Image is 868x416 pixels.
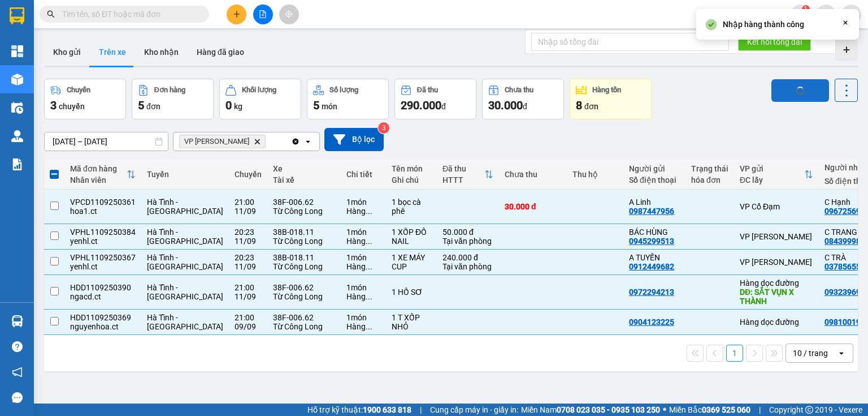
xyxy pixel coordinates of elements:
[219,79,301,119] button: Khối lượng0kg
[691,175,728,185] div: hóa đơn
[235,313,262,322] div: 21:00
[235,253,262,262] div: 20:23
[307,404,411,416] span: Hỗ trợ kỹ thuật:
[235,283,262,292] div: 21:00
[420,404,422,416] span: |
[363,405,411,414] strong: 1900 633 818
[11,130,23,142] img: warehouse-icon
[394,79,476,119] button: Đã thu290.000đ
[557,405,660,414] strong: 0708 023 035 - 0935 103 250
[346,207,380,216] div: Hàng thông thường
[90,38,135,66] button: Trên xe
[366,322,372,331] span: ...
[592,86,621,94] div: Hàng tồn
[482,79,564,119] button: Chưa thu30.000đ
[629,288,674,297] div: 0972294213
[740,232,813,241] div: VP [PERSON_NAME]
[802,5,810,13] sup: 1
[743,7,791,21] span: thoql.ct
[235,237,262,246] div: 11/09
[442,175,484,185] div: HTTT
[324,128,384,151] button: Bộ lọc
[346,237,380,246] div: Hàng thông thường
[233,10,241,18] span: plus
[505,202,561,211] div: 30.000 đ
[235,262,262,271] div: 11/09
[663,408,666,412] span: ⚪️
[771,79,829,102] button: loading Nhập hàng
[322,102,337,111] span: món
[273,262,335,271] div: Từ Công Long
[70,283,136,292] div: HDD1109250390
[147,170,223,179] div: Tuyến
[70,237,136,246] div: yenhl.ct
[629,318,674,327] div: 0904123225
[188,38,253,66] button: Hàng đã giao
[64,160,141,190] th: Toggle SortBy
[254,138,261,145] svg: Delete
[366,262,372,271] span: ...
[279,5,299,24] button: aim
[70,313,136,322] div: HDD1109250369
[629,237,674,246] div: 0945299513
[505,170,561,179] div: Chưa thu
[378,122,389,134] sup: 3
[235,170,262,179] div: Chuyến
[572,170,618,179] div: Thu hộ
[531,33,729,51] input: Nhập số tổng đài
[835,38,858,61] div: Tạo kho hàng mới
[392,198,431,216] div: 1 bọc cà phê
[147,228,223,246] span: Hà Tĩnh - [GEOGRAPHIC_DATA]
[523,102,527,111] span: đ
[392,253,431,271] div: 1 XE MÁY CUP
[442,262,493,271] div: Tại văn phòng
[273,237,335,246] div: Từ Công Long
[793,348,828,359] div: 10 / trang
[346,322,380,331] div: Hàng thông thường
[47,10,55,18] span: search
[273,253,335,262] div: 38B-018.11
[50,98,57,112] span: 3
[70,292,136,301] div: ngacd.ct
[285,10,293,18] span: aim
[273,322,335,331] div: Từ Công Long
[70,198,136,207] div: VPCD1109250361
[154,86,185,94] div: Đơn hàng
[392,164,431,173] div: Tên món
[273,164,335,173] div: Xe
[346,292,380,301] div: Hàng thông thường
[70,262,136,271] div: yenhl.ct
[417,86,438,94] div: Đã thu
[346,170,380,179] div: Chi tiết
[132,79,214,119] button: Đơn hàng5đơn
[12,341,23,352] span: question-circle
[235,228,262,237] div: 20:23
[44,79,126,119] button: Chuyến3chuyến
[691,164,728,173] div: Trạng thái
[629,175,680,185] div: Số điện thoại
[11,45,23,57] img: dashboard-icon
[442,228,493,237] div: 50.000 đ
[147,253,223,271] span: Hà Tĩnh - [GEOGRAPHIC_DATA]
[488,98,523,112] span: 30.000
[629,207,674,216] div: 0987447956
[576,98,582,112] span: 8
[273,292,335,301] div: Từ Công Long
[184,137,249,146] span: VP Hoàng Liệt
[702,405,750,414] strong: 0369 525 060
[740,175,804,185] div: ĐC lấy
[67,86,90,94] div: Chuyến
[740,164,804,173] div: VP gửi
[346,313,380,322] div: 1 món
[273,313,335,322] div: 38F-006.62
[179,135,266,148] span: VP Hoàng Liệt, close by backspace
[70,164,127,173] div: Mã đơn hàng
[235,207,262,216] div: 11/09
[12,392,23,403] span: message
[253,5,273,24] button: file-add
[235,322,262,331] div: 09/09
[242,86,276,94] div: Khối lượng
[521,404,660,416] span: Miền Nam
[273,207,335,216] div: Từ Công Long
[392,313,431,331] div: 1 T XỐP NHỎ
